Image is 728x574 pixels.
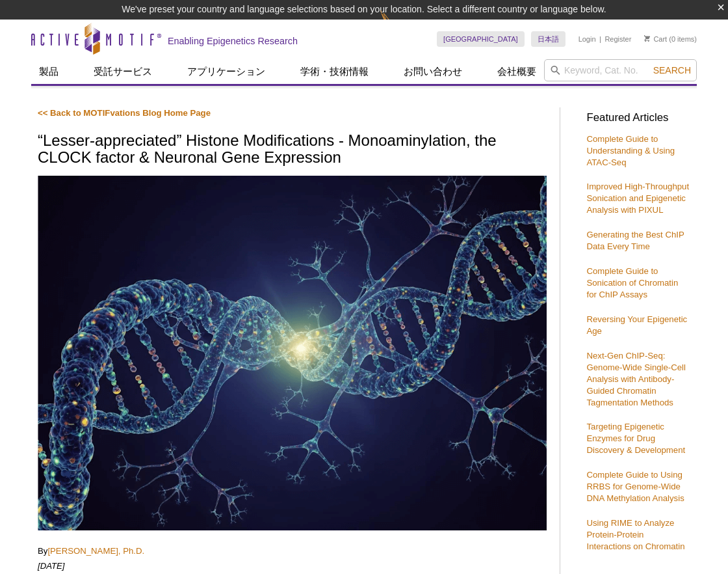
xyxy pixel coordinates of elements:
a: << Back to MOTIFvations Blog Home Page [38,108,211,118]
a: Cart [644,34,667,44]
a: アプリケーション [179,59,273,84]
a: [PERSON_NAME], Ph.D. [47,546,144,556]
a: Next-Gen ChIP-Seq: Genome-Wide Single-Cell Analysis with Antibody-Guided Chromatin Tagmentation M... [586,351,685,407]
a: 学術・技術情報 [292,59,376,84]
a: Generating the Best ChIP Data Every Time [586,230,684,251]
a: 日本語 [531,31,565,47]
img: DNA Modification [38,176,547,530]
a: Improved High-Throughput Sonication and Epigenetic Analysis with PIXUL [586,182,689,215]
img: Your Cart [644,35,650,42]
a: Reversing Your Epigenetic Age [586,314,687,336]
h1: “Lesser-appreciated” Histone Modifications - Monoaminylation, the CLOCK factor & Neuronal Gene Ex... [38,132,547,168]
p: By [38,545,547,557]
a: Login [578,34,596,44]
li: | [599,31,601,47]
a: 会社概要 [489,59,544,84]
a: Complete Guide to Using RRBS for Genome-Wide DNA Methylation Analysis [586,470,684,503]
a: Complete Guide to Sonication of Chromatin for ChIP Assays [586,266,678,299]
h2: Enabling Epigenetics Research [168,35,298,47]
a: Register [604,34,631,44]
a: Targeting Epigenetic Enzymes for Drug Discovery & Development [586,422,685,455]
li: (0 items) [644,31,697,47]
button: Search [649,64,695,76]
span: Search [653,65,691,75]
em: [DATE] [38,561,65,571]
a: 製品 [31,59,66,84]
a: Complete Guide to Understanding & Using ATAC-Seq [586,134,675,167]
a: [GEOGRAPHIC_DATA] [437,31,525,47]
img: Change Here [380,10,415,40]
a: 受託サービス [86,59,160,84]
a: お問い合わせ [396,59,470,84]
h3: Featured Articles [586,113,690,124]
input: Keyword, Cat. No. [544,59,697,81]
a: Using RIME to Analyze Protein-Protein Interactions on Chromatin [586,518,684,551]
